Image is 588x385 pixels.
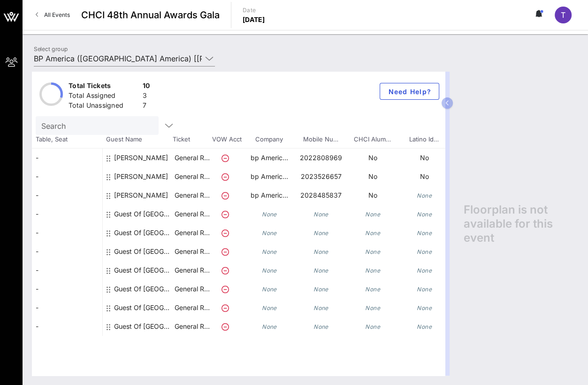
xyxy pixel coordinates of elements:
[313,286,328,293] i: None
[114,317,173,336] div: Guest Of BP America
[417,267,432,274] i: None
[262,211,277,218] i: None
[243,15,265,24] p: [DATE]
[262,304,277,311] i: None
[464,203,579,245] span: Floorplan is not available for this event
[102,135,173,144] span: Guest Name
[313,267,328,274] i: None
[561,10,565,20] span: T
[313,323,328,330] i: None
[398,167,450,186] p: No
[346,135,398,144] span: CHCI Alum…
[295,135,346,144] span: Mobile Nu…
[262,267,277,274] i: None
[32,223,102,242] div: -
[417,211,432,218] i: None
[365,248,380,255] i: None
[417,230,432,237] i: None
[243,135,295,144] span: Company
[114,148,168,175] div: Marcus Koblitz
[114,242,173,261] div: Guest Of BP America
[365,211,380,218] i: None
[143,101,150,112] div: 7
[173,135,210,144] span: Ticket
[262,286,277,293] i: None
[114,298,173,317] div: Guest Of BP America
[32,317,102,336] div: -
[295,167,347,186] p: 2023526657
[173,186,211,205] p: General R…
[30,7,76,22] a: All Events
[262,248,277,255] i: None
[114,261,173,280] div: Guest Of BP America
[365,230,380,237] i: None
[143,91,150,103] div: 3
[417,248,432,255] i: None
[347,167,398,186] p: No
[173,242,211,261] p: General R…
[69,101,139,112] div: Total Unassigned
[44,11,70,18] span: All Events
[32,135,102,144] span: Table, Seat
[313,304,328,311] i: None
[347,148,398,167] p: No
[114,280,173,298] div: Guest Of BP America
[244,148,295,167] p: bp Americ…
[143,81,150,93] div: 10
[313,211,328,218] i: None
[81,8,220,22] span: CHCI 48th Annual Awards Gala
[32,148,102,167] div: -
[173,298,211,317] p: General R…
[173,223,211,242] p: General R…
[365,323,380,330] i: None
[365,286,380,293] i: None
[313,230,328,237] i: None
[114,205,173,223] div: Guest Of BP America
[173,317,211,336] p: General R…
[173,148,211,167] p: General R…
[173,280,211,298] p: General R…
[388,88,431,96] span: Need Help?
[398,148,450,167] p: No
[210,135,243,144] span: VOW Acct
[262,323,277,330] i: None
[417,192,432,199] i: None
[347,186,398,205] p: No
[114,167,168,193] div: Rachael Caines
[32,280,102,298] div: -
[244,167,295,186] p: bp Americ…
[32,167,102,186] div: -
[34,45,68,52] label: Select group
[69,91,139,103] div: Total Assigned
[365,267,380,274] i: None
[365,304,380,311] i: None
[295,148,347,167] p: 2022808969
[244,186,295,205] p: bp Americ…
[173,261,211,280] p: General R…
[417,304,432,311] i: None
[173,205,211,223] p: General R…
[32,205,102,223] div: -
[32,298,102,317] div: -
[555,7,572,23] div: T
[417,323,432,330] i: None
[114,186,168,212] div: Will King
[243,6,265,15] p: Date
[32,186,102,205] div: -
[69,81,139,93] div: Total Tickets
[380,83,439,100] button: Need Help?
[173,167,211,186] p: General R…
[295,186,347,205] p: 2028485837
[32,261,102,280] div: -
[417,286,432,293] i: None
[114,223,173,242] div: Guest Of BP America
[398,135,450,144] span: Latino Id…
[313,248,328,255] i: None
[32,242,102,261] div: -
[262,230,277,237] i: None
